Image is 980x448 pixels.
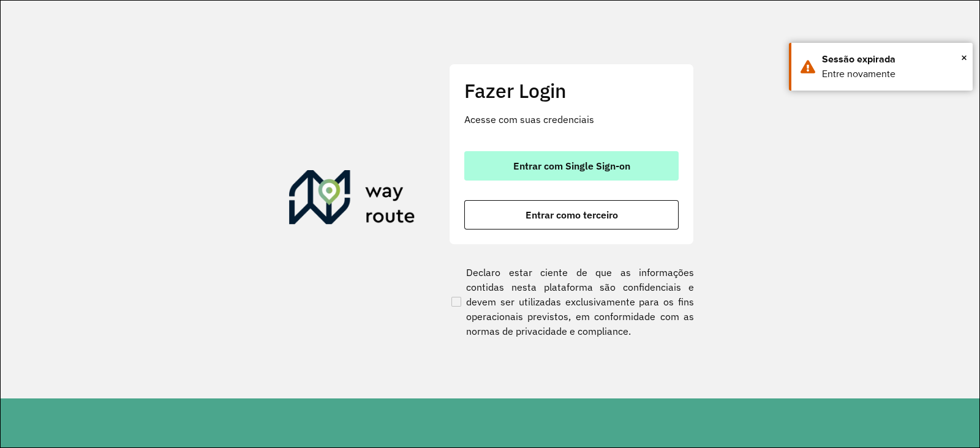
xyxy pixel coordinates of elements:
h2: Fazer Login [464,79,679,102]
button: Close [961,48,967,67]
button: button [464,151,679,181]
span: Entrar como terceiro [526,210,618,220]
p: Acesse com suas credenciais [464,112,679,127]
img: Roteirizador AmbevTech [289,170,415,229]
label: Declaro estar ciente de que as informações contidas nesta plataforma são confidenciais e devem se... [449,265,694,338]
span: Entrar com Single Sign-on [513,161,630,171]
div: Entre novamente [822,67,963,81]
div: Sessão expirada [822,52,963,67]
span: × [961,48,967,67]
button: button [464,200,679,230]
